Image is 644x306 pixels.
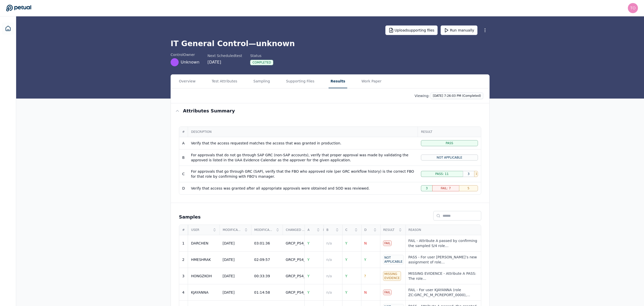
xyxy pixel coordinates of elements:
div: For approvals that do not go through SAP GRC (non-SAP accounts), verify that proper approval was ... [191,152,415,163]
div: 00:33:39 [254,273,270,279]
div: Status [250,53,273,58]
div: HMESHRAK [191,257,211,262]
span: # [182,130,185,134]
td: 1 [179,235,188,252]
h2: Samples [179,213,201,221]
span: Result [421,130,478,134]
span: n/a [326,290,332,294]
div: 03:01:36 [254,241,270,246]
span: n/a [326,258,332,262]
span: n/a [326,274,332,278]
button: Supporting Files [284,75,316,88]
td: C [179,166,188,182]
div: FAIL - For user KJAYANNA (role ZC:GRC_PC_M_PCREPORT_0000), Attribute A passed as the granted role... [408,287,478,297]
span: Description [191,130,415,134]
button: Run manually [441,25,477,35]
button: Test Attributes [210,75,239,88]
span: Y [345,290,347,294]
button: Results [329,75,347,88]
span: A [308,228,315,232]
div: 02:09:57 [254,257,270,262]
div: KJAYANNA [191,290,208,295]
h3: Attributes summary [183,107,235,114]
div: Verify that access was granted after all appropriate approvals were obtained and SOD was reviewed. [191,186,415,191]
span: Y [364,258,366,262]
div: HONGZKOH [191,273,212,279]
div: For approvals that go through GRC (SAP), verify that the FBO who approved role (per GRC workflow ... [191,169,415,179]
span: 5 [468,186,470,190]
span: 1 [475,172,477,176]
td: 3 [179,268,188,284]
span: Result [383,228,397,232]
a: Go to Dashboard [6,5,31,12]
div: [DATE] [207,59,242,65]
td: B [179,149,188,166]
span: C [345,228,353,232]
span: User [191,228,211,232]
div: FAIL - Attribute A passed by confirming the sampled S/4 role ZS:S4H_GL_D_GENLEDGR_0511 requested ... [408,238,478,248]
button: [DATE] 7:26:03 PM (Completed) [431,93,483,99]
div: GRCP_PS4_USR [286,290,311,295]
span: Y [307,241,310,245]
div: DARCHEN [191,241,208,246]
span: Y [307,258,310,262]
div: GRCP_PS4_USR [286,257,311,262]
div: Missing Evidence [383,271,401,281]
div: [DATE] [223,290,234,295]
h1: IT General Control — unknown [171,39,490,48]
span: Not Applicable [437,156,462,160]
div: [DATE] [223,257,234,262]
span: Y [345,258,347,262]
td: D [179,182,188,195]
div: 01:14:58 [254,290,270,295]
span: Y [345,241,347,245]
div: Not Applicable [383,255,404,264]
span: Changed By [286,228,306,232]
div: Fail [383,290,392,295]
div: control Owner [171,52,199,57]
span: Pass [446,141,453,145]
div: Completed [250,60,273,65]
span: N [364,290,367,294]
span: # [182,228,185,232]
div: MISSING EVIDENCE - Attribute A PASS: The role ZS:S4H_MD_D_MATRDISP_0ALL for user HONGZKOH matches... [408,271,478,281]
button: Attributes summary [171,103,489,118]
span: Y [345,274,347,278]
span: Y [307,290,310,294]
button: More Options [480,26,490,35]
div: Next Scheduled test [207,53,242,58]
span: Pass: 11 [435,172,449,176]
button: Uploadsupporting files [385,25,438,35]
div: [DATE] [223,273,234,279]
button: Overview [177,75,198,88]
img: tony.bolasna@amd.com [628,3,638,13]
span: 3 [426,186,428,190]
span: ? [364,274,366,278]
span: B [327,228,334,232]
div: [DATE] [223,241,234,246]
span: Y [307,274,310,278]
p: Viewing: [415,93,430,98]
span: Modification time [254,228,274,232]
span: N [364,241,367,245]
button: Work Paper [359,75,384,88]
span: Unknown [181,59,199,65]
a: Dashboard [2,22,14,35]
span: Reason [409,228,478,232]
td: 2 [179,252,188,268]
span: 3 [468,172,470,176]
button: Sampling [251,75,272,88]
div: Verify that the access requested matches the access that was granted in production. [191,141,415,146]
span: Fail: 7 [441,186,451,190]
span: D [364,228,371,232]
span: n/a [326,241,332,245]
div: GRCP_PS4_USR [286,273,311,279]
div: GRCP_PS4_USR [286,241,311,246]
div: Fail [383,240,392,246]
td: A [179,137,188,149]
span: Modification date [223,228,243,232]
div: PASS - For user [PERSON_NAME]’s new assignment of role ZS:S4H_PR_D_DISPURCH_0ALL (Start [DATE]; m... [408,255,478,265]
td: 4 [179,284,188,301]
